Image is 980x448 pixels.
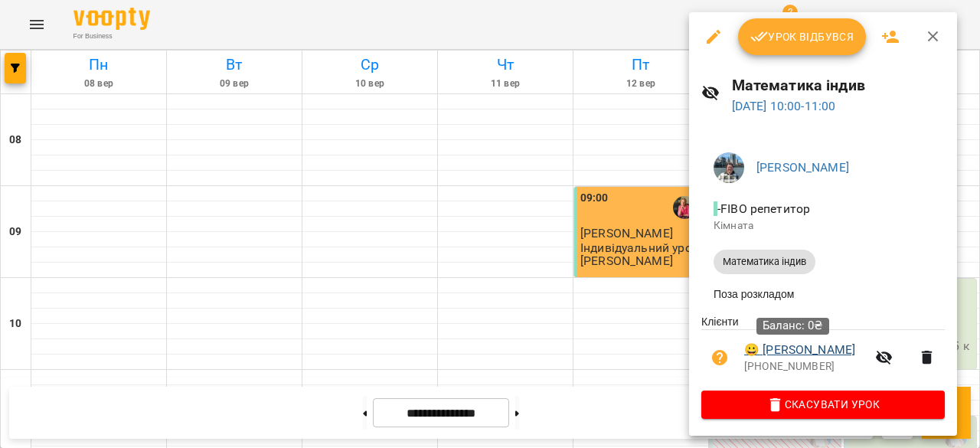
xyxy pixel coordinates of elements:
[714,201,813,216] span: - FIBO репетитор
[744,341,855,359] a: 😀 [PERSON_NAME]
[701,314,945,391] ul: Клієнти
[750,28,854,46] span: Урок відбувся
[701,391,945,418] button: Скасувати Урок
[732,74,946,97] h6: Математика індив
[738,18,867,55] button: Урок відбувся
[756,160,849,175] a: [PERSON_NAME]
[714,152,744,183] img: 1e8d23b577010bf0f155fdae1a4212a8.jpg
[701,339,738,376] button: Візит ще не сплачено. Додати оплату?
[714,218,933,234] p: Кімната
[744,359,866,374] p: [PHONE_NUMBER]
[732,99,836,113] a: [DATE] 10:00-11:00
[701,280,945,308] li: Поза розкладом
[714,395,933,414] span: Скасувати Урок
[763,319,823,332] span: Баланс: 0₴
[714,255,815,269] span: Математика індив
